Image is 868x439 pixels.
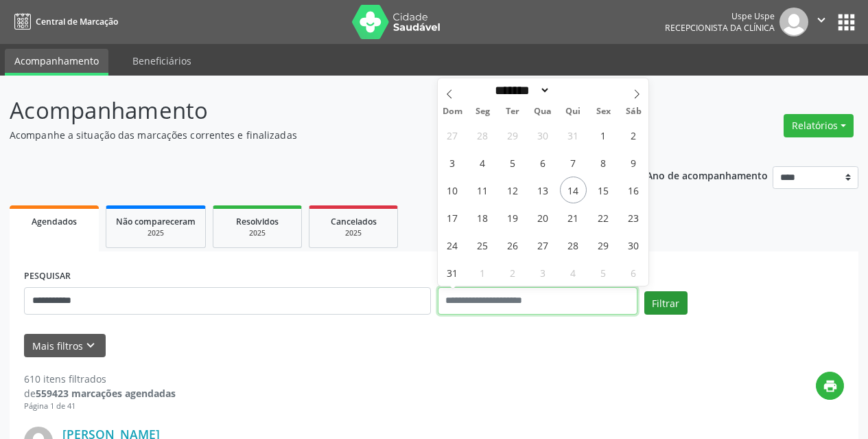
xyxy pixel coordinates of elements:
span: Julho 31, 2025 [560,122,587,148]
span: Agosto 21, 2025 [560,204,587,231]
a: Central de Marcação [10,10,118,33]
span: Não compareceram [116,216,196,227]
span: Agosto 6, 2025 [530,149,556,176]
span: Agosto 10, 2025 [439,177,466,203]
i: keyboard_arrow_down [83,338,98,353]
label: PESQUISAR [24,266,71,287]
span: Agosto 15, 2025 [590,177,617,203]
span: Sáb [618,107,648,116]
span: Setembro 5, 2025 [590,259,617,286]
span: Ter [497,107,528,116]
div: 610 itens filtrados [24,372,176,386]
span: Agosto 31, 2025 [439,259,466,286]
span: Agosto 8, 2025 [590,149,617,176]
span: Julho 30, 2025 [530,122,556,148]
span: Agosto 9, 2025 [620,149,647,176]
button:  [808,8,834,36]
span: Julho 29, 2025 [500,122,526,148]
div: 2025 [223,228,292,238]
span: Agosto 28, 2025 [560,232,587,258]
span: Cancelados [331,216,377,227]
a: Beneficiários [123,49,201,73]
span: Julho 27, 2025 [439,122,466,148]
div: 2025 [319,228,388,238]
span: Agosto 1, 2025 [590,122,617,148]
img: img [779,8,808,36]
span: Agosto 23, 2025 [620,204,647,231]
span: Agosto 29, 2025 [590,232,617,258]
span: Agosto 26, 2025 [500,232,526,258]
div: Página 1 de 41 [24,401,176,412]
p: Acompanhamento [10,93,604,128]
span: Agosto 11, 2025 [469,177,496,203]
span: Agosto 14, 2025 [560,177,587,203]
span: Agosto 19, 2025 [500,204,526,231]
span: Agosto 20, 2025 [530,204,556,231]
span: Agosto 3, 2025 [439,149,466,176]
span: Setembro 6, 2025 [620,259,647,286]
span: Agosto 16, 2025 [620,177,647,203]
span: Qua [528,107,558,116]
span: Dom [438,107,468,116]
span: Agosto 17, 2025 [439,204,466,231]
span: Setembro 1, 2025 [469,259,496,286]
span: Julho 28, 2025 [469,122,496,148]
select: Month [491,83,551,98]
span: Agosto 24, 2025 [439,232,466,258]
button: print [816,372,844,400]
span: Agosto 7, 2025 [560,149,587,176]
button: Relatórios [784,114,854,137]
span: Central de Marcação [36,16,118,27]
div: 2025 [116,228,196,238]
span: Seg [467,107,497,116]
p: Acompanhe a situação das marcações correntes e finalizadas [10,128,604,142]
span: Agosto 18, 2025 [469,204,496,231]
span: Agosto 13, 2025 [530,177,556,203]
div: Uspe Uspe [665,10,775,22]
span: Agosto 12, 2025 [500,177,526,203]
span: Setembro 4, 2025 [560,259,587,286]
span: Agosto 2, 2025 [620,122,647,148]
span: Agosto 4, 2025 [469,149,496,176]
span: Agosto 25, 2025 [469,232,496,258]
div: de [24,386,176,401]
span: Setembro 2, 2025 [500,259,526,286]
input: Year [550,83,596,98]
span: Agosto 5, 2025 [500,149,526,176]
p: Ano de acompanhamento [646,166,768,183]
span: Resolvidos [236,216,279,227]
span: Agosto 27, 2025 [530,232,556,258]
button: apps [834,10,858,34]
strong: 559423 marcações agendadas [36,387,176,400]
i:  [814,12,829,27]
span: Agendados [32,216,77,227]
span: Agosto 22, 2025 [590,204,617,231]
span: Sex [588,107,618,116]
i: print [823,379,838,394]
span: Qui [558,107,588,116]
span: Recepcionista da clínica [665,22,775,34]
button: Filtrar [644,291,688,315]
span: Agosto 30, 2025 [620,232,647,258]
button: Mais filtroskeyboard_arrow_down [24,334,106,358]
span: Setembro 3, 2025 [530,259,556,286]
a: Acompanhamento [5,49,108,76]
